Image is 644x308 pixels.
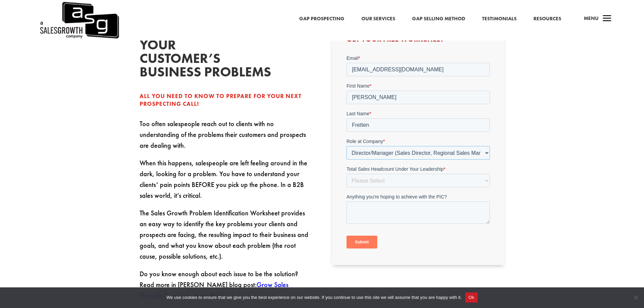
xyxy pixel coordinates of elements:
h2: Diagnose your customer’s business problems [140,25,241,82]
span: Menu [584,15,599,22]
a: Our Services [361,15,395,23]
p: The Sales Growth Problem Identification Worksheet provides an easy way to identify the key proble... [140,208,312,268]
div: All you need to know to prepare for your next prospecting call! [140,92,312,109]
iframe: Form 0 [347,55,490,254]
a: Resources [533,15,561,23]
a: Gap Selling Method [412,15,465,23]
p: Too often salespeople reach out to clients with no understanding of the problems their customers ... [140,118,312,158]
button: Ok [465,292,478,303]
p: When this happens, salespeople are left feeling around in the dark, looking for a problem. You ha... [140,158,312,208]
h3: Get Your Free Worksheet [347,35,490,46]
span: a [600,12,614,26]
span: We use cookies to ensure that we give you the best experience on our website. If you continue to ... [166,294,461,301]
a: Testimonials [482,15,517,23]
p: Do you know enough about each issue to be the solution? Read more in [PERSON_NAME] blog post: . [140,268,312,301]
span: No [632,294,639,301]
a: Gap Prospecting [299,15,344,23]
